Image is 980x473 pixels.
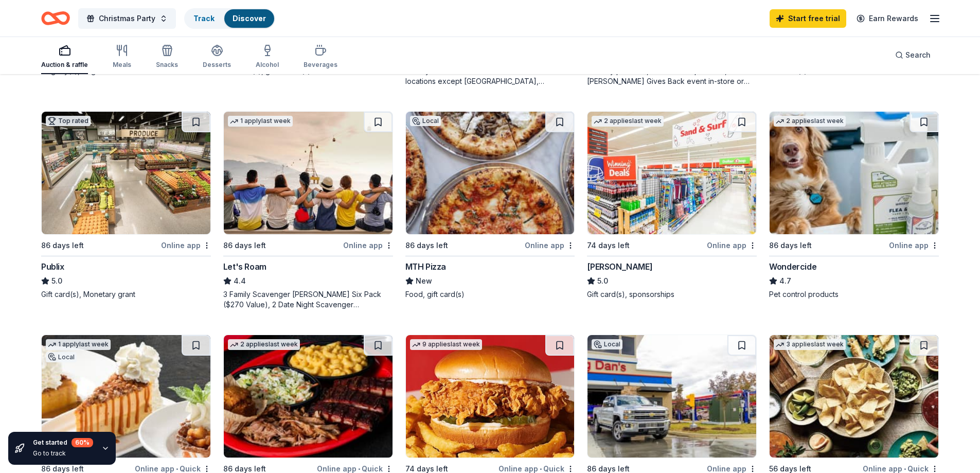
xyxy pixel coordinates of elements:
div: 3 Family Scavenger [PERSON_NAME] Six Pack ($270 Value), 2 Date Night Scavenger [PERSON_NAME] Two ... [223,289,393,310]
a: Image for Wondercide2 applieslast week86 days leftOnline appWondercide4.7Pet control products [769,111,939,300]
a: Image for MTH PizzaLocal86 days leftOnline appMTH PizzaNewFood, gift card(s) [405,111,575,300]
div: 3 applies last week [774,339,846,350]
div: Desserts [203,61,231,69]
div: Winery Direct Wines offered at 30% off in all locations except [GEOGRAPHIC_DATA], [GEOGRAPHIC_DAT... [405,66,575,86]
a: Image for Let's Roam1 applylast week86 days leftOnline appLet's Roam4.43 Family Scavenger [PERSON... [223,111,393,310]
div: 1 apply last week [228,116,293,127]
div: Gift card(s), Monetary grant [41,289,211,300]
div: Alcohol [256,61,279,69]
img: Image for Big Dan's Car Wash [587,335,756,458]
div: MTH Pizza [405,260,446,273]
div: [PERSON_NAME] [587,260,652,273]
button: Desserts [203,40,231,74]
div: Pet control products [769,289,939,300]
div: Beverages [304,61,337,69]
div: 86 days left [223,239,266,252]
img: Image for Publix [42,112,210,234]
div: Food, gift card(s) [405,289,575,300]
div: Gift card(s), sponsorships [587,289,757,300]
div: Online app [889,239,939,252]
img: Image for Let's Roam [224,112,393,234]
span: 5.0 [51,275,62,287]
div: Auction & raffle [41,61,88,69]
div: Go to track [33,449,93,458]
a: Image for PublixTop rated86 days leftOnline appPublix5.0Gift card(s), Monetary grant [41,111,211,300]
div: 86 days left [41,239,84,252]
div: Online app [707,239,757,252]
button: Search [887,45,939,65]
div: Top rated [46,116,91,126]
a: Home [41,6,70,30]
a: Track [193,14,214,23]
span: Search [905,49,931,61]
button: Beverages [304,40,337,74]
img: Image for Wondercide [770,112,938,234]
div: 1 apply last week [46,339,111,350]
span: 4.4 [234,275,246,287]
span: • [358,465,360,473]
span: 5.0 [597,275,608,287]
img: Image for KBP Foods [406,335,575,458]
span: 4.7 [779,275,791,287]
button: Meals [113,40,131,74]
div: 74 days left [587,239,630,252]
div: Local [410,116,441,126]
button: Auction & raffle [41,40,88,74]
a: Discover [233,14,266,23]
div: Snacks [156,61,178,69]
button: TrackDiscover [184,8,275,29]
div: Get started [33,438,93,447]
div: Local [46,352,77,362]
div: Let's Roam [223,260,266,273]
img: Image for Copeland's of New Orleans [42,335,210,458]
a: Start free trial [770,9,846,28]
div: Online app [525,239,575,252]
div: Online app [343,239,393,252]
button: Christmas Party [78,8,176,29]
div: Wondercide [769,260,816,273]
button: Alcohol [256,40,279,74]
button: Snacks [156,40,178,74]
div: 2 applies last week [592,116,664,127]
div: Publix [41,260,64,273]
div: 86 days left [405,239,448,252]
span: • [176,465,178,473]
span: Christmas Party [99,12,155,25]
img: Image for MTH Pizza [406,112,575,234]
div: 2 applies last week [228,339,300,350]
span: • [540,465,542,473]
img: Image for Sonny's BBQ [224,335,393,458]
div: 60 % [72,438,93,447]
div: 2 applies last week [774,116,846,127]
div: Online app [161,239,211,252]
div: Local [592,339,622,349]
div: Meals [113,61,131,69]
a: Earn Rewards [850,9,924,28]
a: Image for Winn-Dixie2 applieslast week74 days leftOnline app[PERSON_NAME]5.0Gift card(s), sponsor... [587,111,757,300]
span: New [416,275,432,287]
div: Jewelry products, home decor products, and [PERSON_NAME] Gives Back event in-store or online (or ... [587,66,757,86]
div: 9 applies last week [410,339,482,350]
span: • [904,465,906,473]
div: 86 days left [769,239,812,252]
img: Image for Winn-Dixie [587,112,756,234]
img: Image for Pappas Restaurants [770,335,938,458]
